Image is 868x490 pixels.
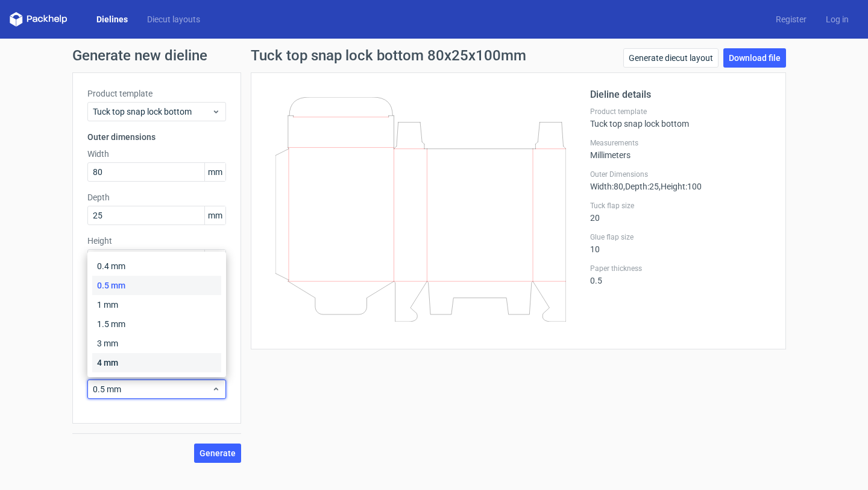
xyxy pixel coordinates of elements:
[87,87,226,100] label: Product template
[204,206,225,224] span: mm
[816,13,858,25] a: Log in
[92,256,221,276] div: 0.4 mm
[590,87,771,102] h2: Dieline details
[87,148,226,160] label: Width
[590,201,771,211] label: Tuck flap size
[200,449,236,457] span: Generate
[590,232,771,254] div: 10
[87,235,226,247] label: Height
[766,13,816,25] a: Register
[87,131,226,143] h3: Outer dimensions
[723,48,786,68] a: Download file
[590,264,771,273] label: Paper thickness
[590,138,771,160] div: Millimeters
[590,107,771,116] label: Product template
[590,107,771,129] div: Tuck top snap lock bottom
[92,276,221,295] div: 0.5 mm
[204,250,225,268] span: mm
[87,191,226,203] label: Depth
[72,48,796,63] h1: Generate new dieline
[137,13,210,25] a: Diecut layouts
[623,182,659,191] span: , Depth : 25
[92,353,221,372] div: 4 mm
[93,106,212,118] span: Tuck top snap lock bottom
[590,170,771,179] label: Outer Dimensions
[194,444,241,463] button: Generate
[251,48,526,63] h1: Tuck top snap lock bottom 80x25x100mm
[92,295,221,314] div: 1 mm
[590,232,771,242] label: Glue flap size
[590,182,623,191] span: Width : 80
[204,163,225,181] span: mm
[92,314,221,334] div: 1.5 mm
[590,264,771,285] div: 0.5
[93,383,212,395] span: 0.5 mm
[659,182,702,191] span: , Height : 100
[590,201,771,223] div: 20
[623,48,719,68] a: Generate diecut layout
[590,138,771,148] label: Measurements
[87,13,137,25] a: Dielines
[92,334,221,353] div: 3 mm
